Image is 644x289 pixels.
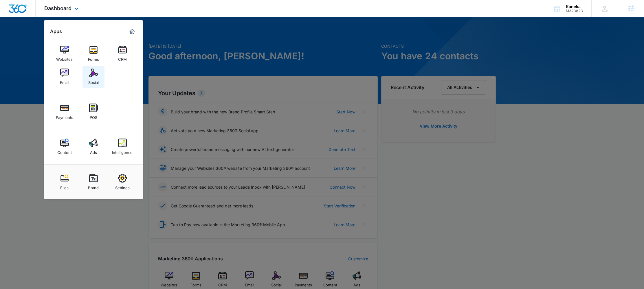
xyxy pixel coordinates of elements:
div: account name [566,4,583,9]
div: Domain Overview [22,34,52,38]
div: Content [57,147,72,155]
a: Forms [82,43,104,65]
a: Marketing 360® Dashboard [128,27,137,36]
div: Files [60,183,69,190]
div: Brand [88,183,99,190]
div: Keywords by Traffic [64,34,98,38]
a: Brand [82,171,104,193]
div: Social [88,77,99,85]
div: Email [60,77,69,85]
div: v 4.0.25 [16,9,28,14]
a: Websites [54,43,76,65]
a: Payments [54,101,76,123]
div: account id [566,9,583,13]
a: Settings [111,171,133,193]
div: Intelligence [112,147,133,155]
a: Files [54,171,76,193]
span: Dashboard [44,5,71,11]
img: logo_orange.svg [9,9,14,14]
h2: Apps [50,29,62,34]
img: tab_keywords_by_traffic_grey.svg [58,34,62,38]
div: Payments [56,112,73,120]
a: Social [82,66,104,88]
a: Email [54,66,76,88]
img: tab_domain_overview_orange.svg [16,34,20,38]
div: Forms [88,54,99,62]
div: Domain: [DOMAIN_NAME] [15,15,64,20]
a: Content [54,136,76,158]
a: POS [82,101,104,123]
a: Intelligence [111,136,133,158]
a: Ads [82,136,104,158]
div: Ads [90,147,97,155]
img: website_grey.svg [9,15,14,20]
a: CRM [111,43,133,65]
div: CRM [118,54,127,62]
div: Websites [56,54,73,62]
div: POS [90,112,97,120]
div: Settings [115,183,130,190]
